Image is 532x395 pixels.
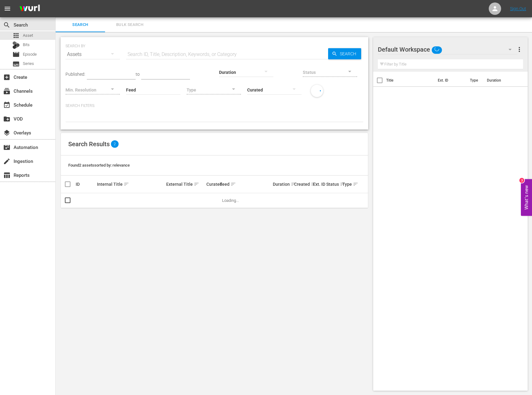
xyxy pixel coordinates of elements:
span: sort [291,181,296,187]
span: sort [124,181,129,187]
span: Overlays [3,129,11,137]
span: Automation [3,144,11,151]
div: 3 [519,178,524,183]
span: Episode [12,51,20,58]
img: ans4CAIJ8jUAAAAAAAAAAAAAAAAAAAAAAAAgQb4GAAAAAAAAAAAAAAAAAAAAAAAAJMjXAAAAAAAAAAAAAAAAAAAAAAAAgAT5G... [15,2,44,16]
span: Series [12,60,20,68]
span: Search Results [68,140,110,148]
th: Type [466,72,483,89]
span: Bulk Search [109,21,151,28]
span: Series [23,61,34,67]
th: Ext. ID [434,72,467,89]
span: sort [340,181,345,187]
button: Open Feedback Widget [521,179,532,216]
span: Published: [65,72,85,77]
div: Curated [206,182,218,187]
a: Sign Out [510,6,526,11]
th: Title [386,72,434,89]
span: sort [230,181,236,187]
span: 2 [111,140,119,148]
div: ID [76,182,95,187]
span: more_vert [516,46,523,53]
button: more_vert [516,42,523,57]
span: sort [311,181,316,187]
div: Internal Title [97,181,164,188]
div: Default Workspace [378,41,517,58]
div: Status [326,181,340,188]
button: Search [328,48,361,59]
div: Ext. ID [313,182,324,187]
div: Type [342,181,351,188]
span: to [136,72,140,77]
span: Search [59,21,101,28]
div: Duration [273,181,292,188]
span: Episode [23,51,37,57]
div: Feed [220,181,271,188]
p: Search Filters: [65,103,363,108]
span: Bits [23,42,30,48]
span: menu [4,5,11,12]
div: Bits [12,41,20,49]
span: sort [194,181,199,187]
span: Schedule [3,101,11,109]
span: Reports [3,172,11,179]
span: Create [3,74,11,81]
span: VOD [3,115,11,123]
div: Created [294,181,311,188]
div: External Title [166,181,204,188]
span: Ingestion [3,158,11,165]
span: Asset [23,32,33,39]
span: Loading... [222,198,239,203]
span: Asset [12,32,20,39]
span: Search [3,21,11,29]
th: Duration [483,72,520,89]
span: Channels [3,87,11,95]
span: Search [337,48,361,59]
span: Found 2 assets sorted by: relevance [68,163,130,168]
div: Assets [65,46,120,63]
